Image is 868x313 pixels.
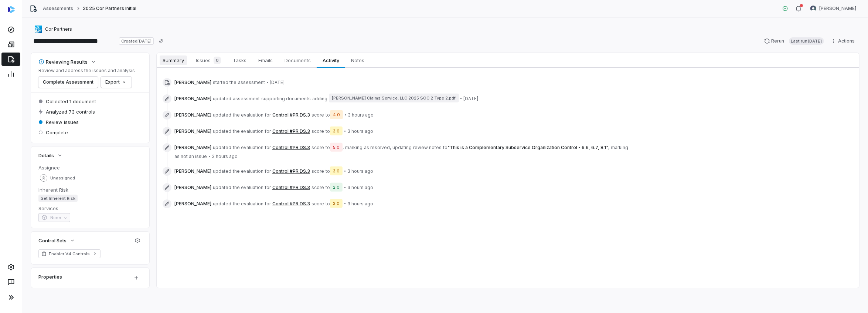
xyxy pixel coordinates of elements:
button: Control #PR.DS.3 [272,145,310,151]
span: 2025 Cor Partners Initial [83,6,136,11]
span: Analyzed 73 controls [46,108,95,115]
span: 2.0 [330,183,343,192]
button: RerunLast run[DATE] [760,36,828,47]
button: Anita Ritter avatar[PERSON_NAME] [806,3,861,14]
span: Collected 1 document [46,98,96,105]
span: Control Sets [38,237,67,244]
span: Details [38,152,54,159]
button: Control #PR.DS.3 [272,168,310,174]
span: to [326,112,330,118]
button: Details [36,149,65,162]
div: Reviewing Results [38,58,88,65]
dt: Services [38,205,142,212]
span: score [312,168,324,174]
span: Unassigned [50,175,75,181]
span: [DATE] [270,80,285,85]
img: Anita Ritter avatar [810,6,816,11]
span: the evaluation for [233,145,271,151]
span: 3 hours ago [212,154,238,159]
span: [PERSON_NAME] [174,168,211,174]
button: Complete Assessment [38,77,98,88]
span: [PERSON_NAME] [174,145,211,151]
span: score [312,185,324,191]
span: updated [213,168,231,174]
span: review notes [413,145,442,151]
span: 3.0 [330,199,343,208]
span: updated [213,145,231,151]
span: [PERSON_NAME] [174,128,211,134]
span: assessment [233,96,260,102]
span: [PERSON_NAME] Claims Service, LLC 2025 SOC 2 Type 2.pdf [329,94,459,102]
span: updated [213,112,231,118]
dt: Inherent Risk [38,186,142,193]
span: started the [213,80,236,85]
span: to [326,145,330,150]
dt: Assignee [38,164,142,171]
span: • [344,112,346,118]
span: Cor Partners [45,26,72,32]
span: [DATE] [464,96,479,102]
span: Activity [320,55,342,65]
span: 3.0 [330,127,343,135]
span: updated [213,128,231,134]
span: Tasks [230,55,249,65]
span: 3 hours ago [347,168,373,174]
span: 4.0 [330,110,343,119]
span: marking [345,145,362,151]
span: assessment [238,80,265,85]
span: 5.0 [330,143,343,152]
span: to [443,145,447,150]
span: Documents [282,55,314,65]
span: to [326,168,330,174]
button: Copy link [154,34,168,48]
button: Control #PR.DS.3 [272,112,310,118]
span: score [312,112,324,118]
span: marking [611,145,628,151]
span: to [326,185,330,190]
button: Control Sets [36,234,78,247]
span: Last run [DATE] [789,37,824,45]
span: score [312,201,324,207]
span: supporting documents [261,96,311,102]
span: the evaluation for [233,201,271,207]
span: the evaluation for [233,168,271,174]
span: Created [DATE] [119,37,154,45]
span: • [266,79,268,85]
button: https://corpartners.com/Cor Partners [33,23,74,36]
span: • [344,201,346,206]
span: 3 hours ago [347,201,373,207]
span: Emails [255,55,276,65]
span: adding [312,96,327,102]
span: score [312,128,324,134]
button: Control #PR.DS.3 [272,128,310,134]
span: [PERSON_NAME] [174,80,211,85]
a: Assessments [43,6,73,11]
a: Enabler V4 Controls [38,249,101,258]
span: updated [213,185,231,191]
span: • [344,128,346,134]
span: , [343,145,344,150]
span: the evaluation for [233,112,271,118]
span: Enabler V4 Controls [49,251,90,257]
span: Review issues [46,119,79,125]
span: 3 hours ago [348,112,374,118]
span: updating [392,145,412,151]
span: as resolved , [364,145,391,151]
span: Complete [46,129,68,136]
button: Control #PR.DS.3 [272,201,310,207]
span: 3 hours ago [347,128,373,134]
span: • [460,95,462,101]
span: Summary [160,55,187,65]
span: to [326,128,330,134]
span: [PERSON_NAME] [174,201,211,207]
span: 3.0 [330,166,343,175]
span: updated [213,96,231,102]
span: 3 hours ago [347,185,373,191]
span: • [208,153,210,159]
span: 0 [214,57,221,64]
span: [PERSON_NAME] [174,96,211,102]
button: Control #PR.DS.3 [272,185,310,191]
button: Export [101,77,132,88]
span: updated [213,201,231,207]
span: Issues [193,55,224,65]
